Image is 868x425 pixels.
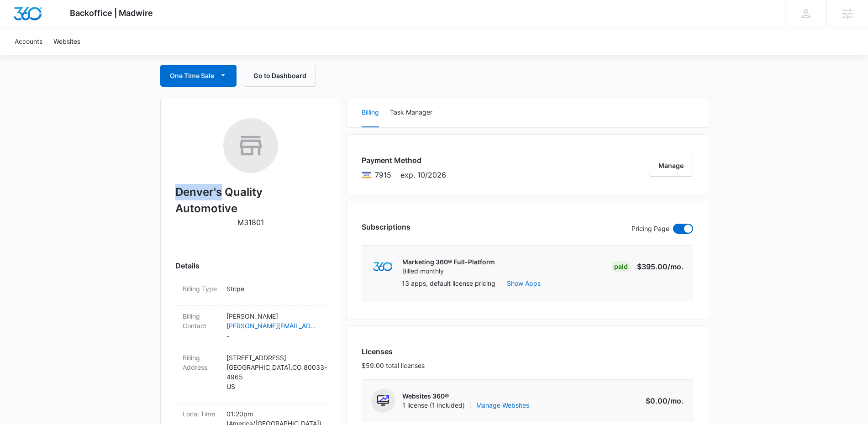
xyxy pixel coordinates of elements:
p: M31801 [237,217,264,228]
div: Billing Address[STREET_ADDRESS][GEOGRAPHIC_DATA],CO 80033-4965US [175,347,326,404]
span: 1 license (1 included) [402,401,529,410]
a: Manage Websites [476,401,529,410]
dd: - [226,311,319,341]
h3: Payment Method [362,155,446,166]
div: Billing Contact[PERSON_NAME][PERSON_NAME][EMAIL_ADDRESS][DOMAIN_NAME]- [175,306,326,347]
span: /mo. [668,396,684,405]
a: Websites [48,27,86,55]
p: Websites 360® [402,392,529,401]
span: Backoffice | Madwire [70,8,153,18]
h3: Licenses [362,346,425,357]
button: Show Apps [507,278,541,288]
button: One Time Sale [160,65,237,87]
button: Billing [362,98,379,127]
button: Manage [649,155,693,177]
p: 13 apps, default license pricing [402,278,495,288]
span: Details [175,260,200,271]
p: $0.00 [641,395,684,406]
dt: Billing Address [183,353,219,372]
img: marketing360Logo [373,262,393,272]
dt: Billing Contact [183,311,219,331]
p: Billed monthly [402,267,495,276]
p: [STREET_ADDRESS] [GEOGRAPHIC_DATA] , CO 80033-4965 US [226,353,319,391]
p: Stripe [226,284,319,294]
span: exp. 10/2026 [400,169,446,180]
dt: Local Time [183,409,219,419]
dt: Billing Type [183,284,219,294]
h3: Subscriptions [362,221,410,232]
h2: Denver's Quality Automotive [175,184,326,217]
p: Pricing Page [631,224,669,234]
span: Visa ending with [375,169,391,180]
button: Go to Dashboard [244,65,316,87]
div: Paid [611,261,631,272]
button: Task Manager [390,98,432,127]
a: Accounts [9,27,48,55]
a: [PERSON_NAME][EMAIL_ADDRESS][DOMAIN_NAME] [226,321,319,331]
div: Billing TypeStripe [175,278,326,306]
span: /mo. [668,262,684,271]
p: [PERSON_NAME] [226,311,319,321]
p: $59.00 total licenses [362,361,425,370]
p: Marketing 360® Full-Platform [402,257,495,267]
p: $395.00 [637,261,684,272]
